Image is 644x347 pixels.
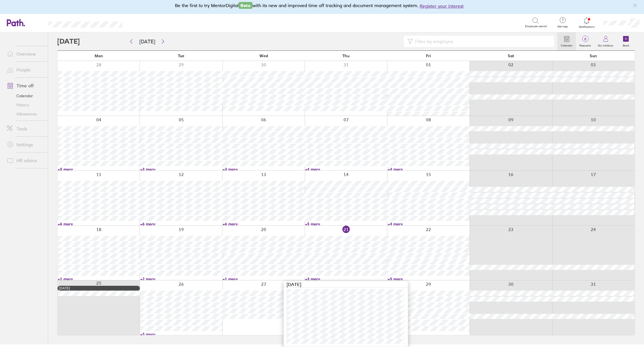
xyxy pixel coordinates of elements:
[576,42,594,47] label: Requests
[2,100,48,109] a: History
[140,167,222,172] a: +3 more
[2,123,48,134] a: Tools
[2,48,48,60] a: Overview
[223,167,304,172] a: +3 more
[426,54,431,58] span: Fri
[140,221,222,227] a: +6 more
[553,25,572,28] span: Get help
[594,42,617,47] label: My holidays
[619,42,633,47] label: Book
[388,276,470,282] a: +5 more
[617,32,635,50] a: Book
[138,20,152,25] div: Search
[140,332,222,337] a: +3 more
[305,276,387,282] a: +3 more
[58,221,140,227] a: +6 more
[140,276,222,282] a: +2 more
[95,54,103,58] span: Mon
[59,286,138,290] div: [DATE]
[420,3,464,9] button: Register your interest
[557,42,576,47] label: Calendar
[284,281,408,288] div: [DATE]
[305,167,387,172] a: +4 more
[2,64,48,75] a: People
[259,54,268,58] span: Wed
[305,221,387,227] a: +5 more
[2,109,48,119] a: Allowances
[223,276,304,282] a: +1 more
[590,54,597,58] span: Sun
[2,91,48,100] a: Calendar
[342,54,349,58] span: Thu
[576,37,594,41] span: 8
[508,54,514,58] span: Sat
[525,25,547,28] span: Employee search
[577,25,596,29] span: Notifications
[388,221,470,227] a: +4 more
[58,167,140,172] a: +5 more
[175,2,469,9] div: Be the first to try MentorDigital with its new and improved time off tracking and document manage...
[594,32,617,50] a: My holidays
[135,37,160,46] button: [DATE]
[223,221,304,227] a: +6 more
[58,276,140,282] a: +1 more
[239,2,252,9] span: Beta
[576,32,594,50] a: 8Requests
[2,139,48,150] a: Settings
[2,80,48,91] a: Time off
[178,54,184,58] span: Tue
[388,167,470,172] a: +4 more
[413,36,551,47] input: Filter by employee
[577,17,596,29] a: Notifications
[557,32,576,50] a: Calendar
[2,155,48,166] a: HR advice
